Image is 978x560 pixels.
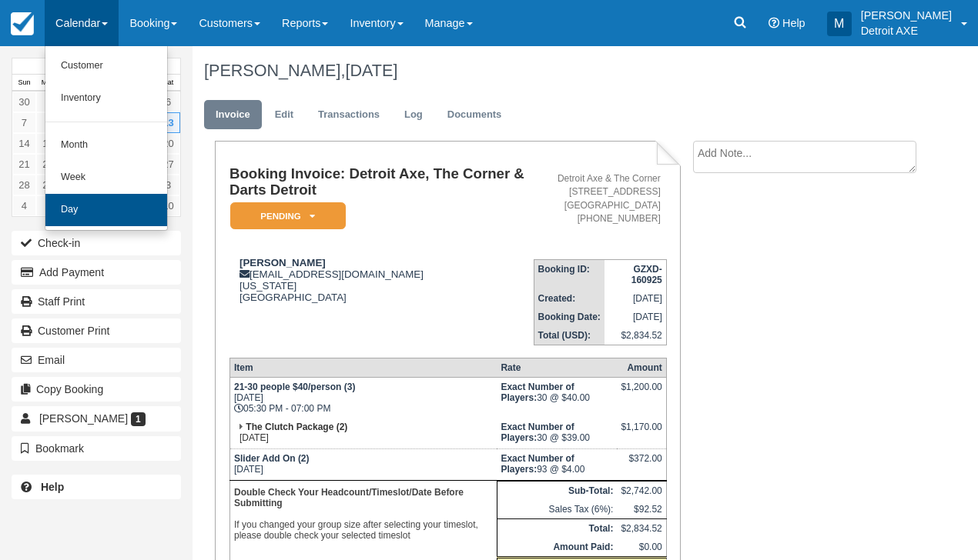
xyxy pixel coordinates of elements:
[12,92,36,112] a: 30
[45,162,167,194] a: Week
[12,475,181,499] a: Help
[12,75,36,92] th: Sun
[229,418,497,449] td: [DATE]
[156,195,180,216] a: 10
[12,436,181,461] button: Bookmark
[436,100,514,130] a: Documents
[229,448,497,480] td: [DATE]
[497,377,617,418] td: 30 @ $40.00
[156,112,180,133] a: 13
[229,257,534,303] div: [EMAIL_ADDRESS][DOMAIN_NAME] [US_STATE] [GEOGRAPHIC_DATA]
[36,154,60,175] a: 22
[45,50,167,82] a: Customer
[234,487,464,508] b: Double Check Your Headcount/Timeslot/Date Before Submitting
[12,260,181,285] button: Add Payment
[345,61,397,80] span: [DATE]
[540,172,661,225] address: Detroit Axe & The Corner [STREET_ADDRESS] [GEOGRAPHIC_DATA] [PHONE_NUMBER]
[12,195,36,216] a: 4
[156,154,180,175] a: 27
[45,82,167,115] a: Inventory
[534,259,605,289] th: Booking ID:
[204,62,915,80] h1: [PERSON_NAME],
[497,358,617,377] th: Rate
[617,518,666,538] td: $2,834.52
[229,202,340,230] a: Pending
[204,100,262,130] a: Invoice
[131,412,146,426] span: 1
[12,318,181,343] a: Customer Print
[45,194,167,226] a: Day
[12,231,181,255] button: Check-in
[497,448,617,480] td: 93 @ $4.00
[229,166,534,198] h1: Booking Invoice: Detroit Axe, The Corner & Darts Detroit
[36,112,60,133] a: 8
[497,481,617,500] th: Sub-Total:
[605,326,666,345] td: $2,834.52
[45,129,167,162] a: Month
[36,195,60,216] a: 5
[12,377,181,402] button: Copy Booking
[36,175,60,195] a: 29
[617,481,666,500] td: $2,742.00
[45,46,168,231] ul: Calendar
[534,308,605,326] th: Booking Date:
[617,358,666,377] th: Amount
[501,382,574,403] strong: Exact Number of Players
[229,377,497,418] td: [DATE] 05:30 PM - 07:00 PM
[239,257,326,268] strong: [PERSON_NAME]
[39,412,128,425] span: [PERSON_NAME]
[156,175,180,195] a: 3
[36,92,60,112] a: 1
[605,308,666,326] td: [DATE]
[534,326,605,345] th: Total (USD):
[501,453,574,475] strong: Exact Number of Players
[497,418,617,449] td: 30 @ $39.00
[621,453,661,476] div: $372.00
[497,538,617,558] th: Amount Paid:
[617,538,666,558] td: $0.00
[497,518,617,538] th: Total:
[497,500,617,519] td: Sales Tax (6%):
[12,133,36,154] a: 14
[12,175,36,195] a: 28
[306,100,391,130] a: Transactions
[617,500,666,519] td: $92.52
[156,75,180,92] th: Sat
[501,422,574,443] strong: Exact Number of Players
[12,348,181,372] button: Email
[861,23,952,38] p: Detroit AXE
[393,100,434,130] a: Log
[156,133,180,154] a: 20
[263,100,305,130] a: Edit
[621,382,661,405] div: $1,200.00
[229,358,497,377] th: Item
[534,289,605,308] th: Created:
[246,422,347,432] strong: The Clutch Package (2)
[234,485,493,543] p: If you changed your group size after selecting your timeslot, please double check your selected t...
[782,17,806,29] span: Help
[230,202,346,229] em: Pending
[12,154,36,175] a: 21
[605,289,666,308] td: [DATE]
[36,133,60,154] a: 15
[12,289,181,314] a: Staff Print
[234,453,310,464] strong: Slider Add On (2)
[12,406,181,431] a: [PERSON_NAME] 1
[827,12,852,36] div: M
[234,382,355,392] strong: 21-30 people $40/person (3)
[41,481,64,493] b: Help
[11,12,34,35] img: checkfront-main-nav-mini-logo.png
[769,18,779,28] i: Help
[156,92,180,112] a: 6
[631,264,662,285] strong: GZXD-160925
[36,75,60,92] th: Mon
[861,8,952,23] p: [PERSON_NAME]
[621,422,661,445] div: $1,170.00
[12,112,36,133] a: 7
